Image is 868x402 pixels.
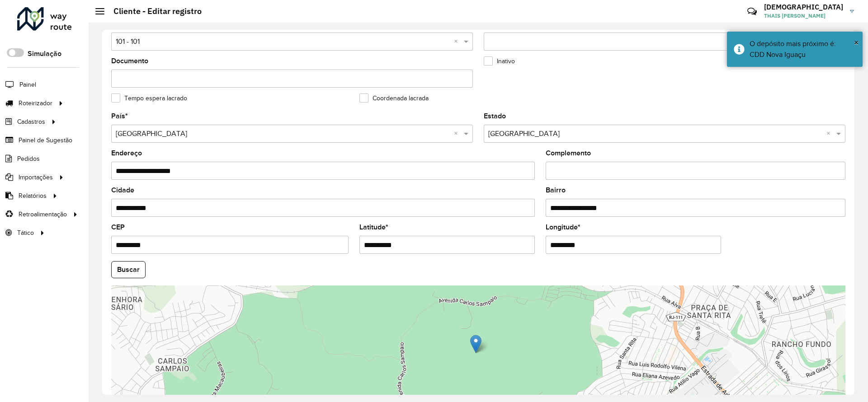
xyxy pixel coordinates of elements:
span: Clear all [454,36,462,47]
button: Buscar [111,261,146,278]
label: Latitude [359,222,388,233]
span: Retroalimentação [19,210,67,219]
label: Documento [111,56,148,66]
h3: [DEMOGRAPHIC_DATA] [764,3,843,11]
label: CEP [111,222,125,233]
span: Roteirizador [19,98,52,108]
span: Cadastros [17,117,45,126]
span: Tático [17,228,34,238]
img: Marker [470,335,481,353]
span: Relatórios [19,191,47,201]
label: Inativo [484,56,515,66]
label: Estado [484,111,506,122]
span: Importações [19,173,53,182]
h2: Cliente - Editar registro [104,6,202,16]
div: O depósito mais próximo é: CDD Nova Iguaçu [750,38,856,60]
span: × [854,37,859,47]
span: Painel [19,80,36,89]
span: THAIS [PERSON_NAME] [764,12,843,20]
label: Cidade [111,185,134,196]
span: Painel de Sugestão [19,136,72,145]
label: Bairro [546,185,566,196]
label: País [111,111,128,122]
span: Clear all [826,128,834,139]
a: Contato Rápido [742,2,762,21]
label: Complemento [546,148,591,159]
label: Tempo espera lacrado [111,93,187,103]
button: Close [854,36,859,49]
label: Simulação [28,48,61,59]
span: Pedidos [17,154,40,164]
span: Clear all [454,128,462,139]
label: Longitude [546,222,580,233]
label: Coordenada lacrada [359,93,429,103]
label: Endereço [111,148,142,159]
